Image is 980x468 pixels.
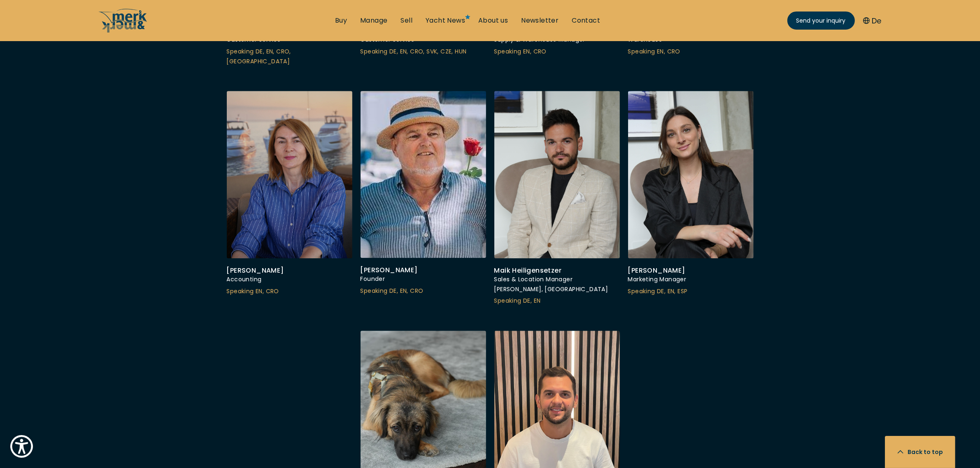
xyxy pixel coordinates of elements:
span: EN, CRO [256,287,279,295]
a: Newsletter [521,16,559,25]
div: Speaking [628,47,754,57]
span: DE, EN, ESP [657,287,687,295]
div: Speaking [227,287,352,297]
span: EN, CRO [657,47,680,56]
div: Speaking [361,286,486,296]
div: [PERSON_NAME] [227,266,352,275]
span: DE, EN [523,297,540,305]
div: Speaking [628,287,754,297]
div: Marketing Manager [628,275,754,285]
a: Send your inquiry [787,12,855,30]
span: DE, EN, CRO, SVK, CZE, HUN [389,47,466,56]
div: Speaking [494,296,620,306]
a: Buy [335,16,347,25]
div: Speaking [227,47,352,67]
span: Send your inquiry [796,16,846,25]
div: Founder [361,274,486,284]
button: Back to top [885,436,955,468]
div: Maik Heiligensetzer [494,266,620,275]
span: DE, EN, CRO, [GEOGRAPHIC_DATA] [227,47,291,65]
a: Manage [360,16,387,25]
a: About us [478,16,508,25]
div: [PERSON_NAME] [361,266,486,274]
a: Yacht News [426,16,465,25]
span: EN, CRO [523,47,547,56]
div: Speaking [494,47,620,57]
div: [PERSON_NAME] [628,266,754,275]
a: Contact [572,16,600,25]
a: / [98,26,148,35]
div: Sales & Location Manager [PERSON_NAME], [GEOGRAPHIC_DATA] [494,275,620,294]
a: Sell [400,16,412,25]
button: De [863,15,882,26]
div: Speaking [361,47,486,57]
div: Accounting [227,275,352,285]
button: Show Accessibility Preferences [8,433,35,460]
span: DE, EN, CRO [389,287,423,295]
